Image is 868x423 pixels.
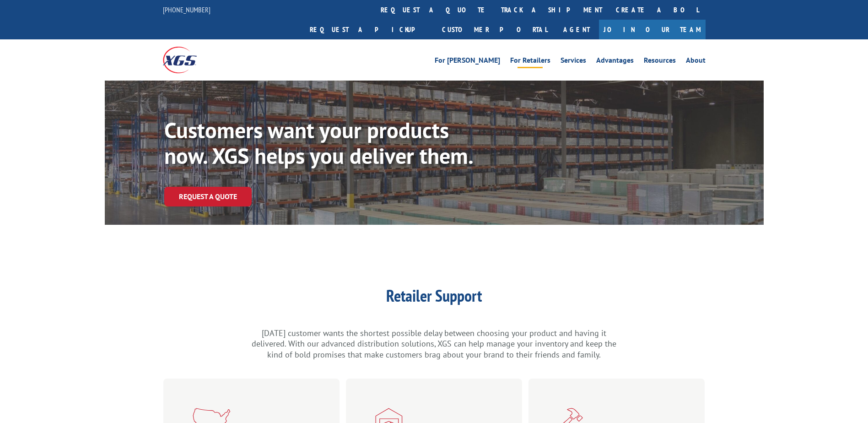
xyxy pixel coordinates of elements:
[303,20,435,39] a: Request a pickup
[164,117,492,168] p: Customers want your products now. XGS helps you deliver them.
[686,57,706,67] a: About
[251,328,617,360] p: [DATE] customer wants the shortest possible delay between choosing your product and having it del...
[251,287,617,309] h1: Retailer Support
[510,57,550,67] a: For Retailers
[163,5,210,14] a: [PHONE_NUMBER]
[561,57,586,67] a: Services
[644,57,676,67] a: Resources
[554,20,599,39] a: Agent
[435,20,554,39] a: Customer Portal
[596,57,634,67] a: Advantages
[164,187,252,206] a: Request a Quote
[599,20,706,39] a: Join Our Team
[435,57,500,67] a: For [PERSON_NAME]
